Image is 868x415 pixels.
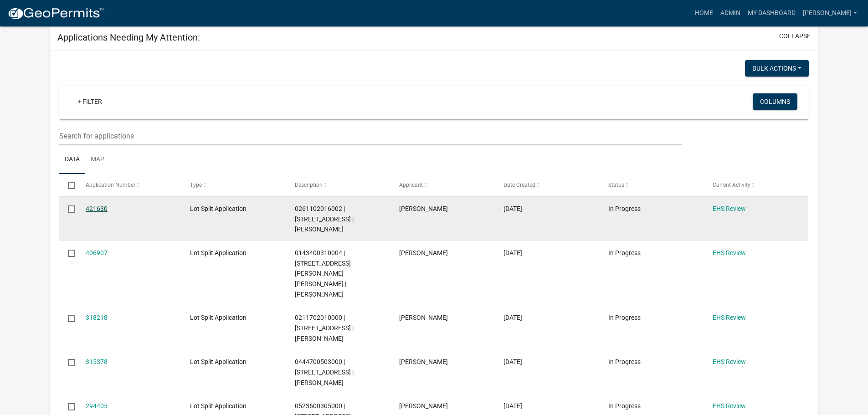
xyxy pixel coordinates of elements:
[399,205,448,212] span: Nathaniel B. Ramsey
[190,205,247,212] span: Lot Split Application
[399,358,448,365] span: Nathaniel B. Ramsey
[495,174,599,196] datatable-header-cell: Date Created
[713,358,746,365] a: EHS Review
[390,174,495,196] datatable-header-cell: Applicant
[399,402,448,410] span: Nathaniel B. Ramsey
[86,205,108,212] a: 421630
[608,249,641,256] span: In Progress
[190,314,247,321] span: Lot Split Application
[295,182,323,188] span: Description
[190,182,202,188] span: Type
[503,249,522,256] span: 04/16/2025
[503,182,535,188] span: Date Created
[713,182,750,188] span: Current Activity
[503,205,522,212] span: 05/15/2025
[57,32,200,43] h5: Applications Needing My Attention:
[608,358,641,365] span: In Progress
[608,402,641,410] span: In Progress
[86,314,108,321] a: 318218
[713,249,746,256] a: EHS Review
[85,145,110,174] a: Map
[190,402,247,410] span: Lot Split Application
[753,93,797,110] button: Columns
[59,145,85,174] a: Data
[608,205,641,212] span: In Progress
[608,314,641,321] span: In Progress
[717,5,744,22] a: Admin
[744,5,799,22] a: My Dashboard
[503,402,522,410] span: 08/05/2024
[59,174,77,196] datatable-header-cell: Select
[286,174,390,196] datatable-header-cell: Description
[399,314,448,321] span: Nathaniel B. Ramsey
[779,31,811,41] button: collapse
[503,314,522,321] span: 10/01/2024
[608,182,624,188] span: Status
[59,127,681,145] input: Search for applications
[86,249,108,256] a: 406907
[295,205,354,233] span: 0261102016002 | 751 HOME RD, MANSFIELD 44906 | Mary Sherer
[399,249,448,256] span: Nathaniel B. Ramsey
[295,314,354,342] span: 0211702010000 | 2985 CRIMSON RD, MANSFIELD 44903 | Paul A Gilbert
[190,358,247,365] span: Lot Split Application
[713,205,746,212] a: EHS Review
[295,249,351,298] span: 0143400310004 | 6893 STOFFER RD, BELLVILLE 44813 | Gary Pore
[86,358,108,365] a: 315378
[713,402,746,410] a: EHS Review
[691,5,717,22] a: Home
[181,174,286,196] datatable-header-cell: Type
[399,182,423,188] span: Applicant
[77,174,181,196] datatable-header-cell: Application Number
[70,93,109,110] a: + Filter
[799,5,861,22] a: [PERSON_NAME]
[600,174,704,196] datatable-header-cell: Status
[190,249,247,256] span: Lot Split Application
[503,358,522,365] span: 09/24/2024
[86,182,135,188] span: Application Number
[86,402,108,410] a: 294405
[745,60,809,77] button: Bulk Actions
[713,314,746,321] a: EHS Review
[295,358,354,386] span: 0444700503000 | 5486 STATE ROUTE 96 W, SHELBY 44875 | Bryan Bloom
[704,174,808,196] datatable-header-cell: Current Activity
